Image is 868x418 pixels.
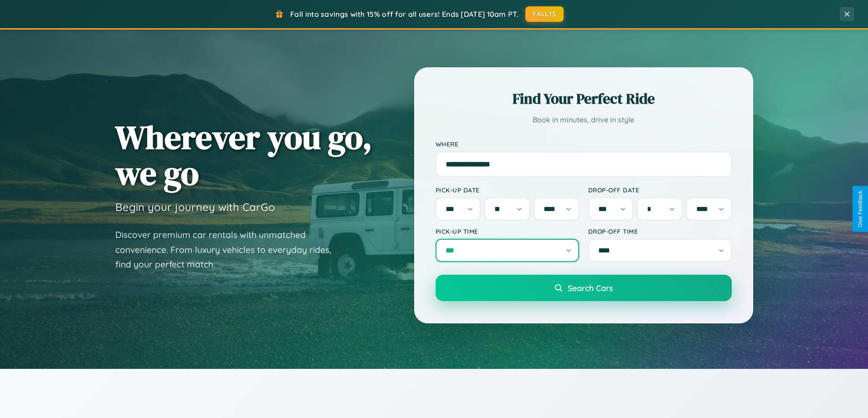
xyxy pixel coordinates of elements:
p: Discover premium car rentals with unmatched convenience. From luxury vehicles to everyday rides, ... [115,227,343,272]
span: Fall into savings with 15% off for all users! Ends [DATE] 10am PT. [290,10,519,19]
label: Drop-off Date [588,186,732,194]
div: Give Feedback [857,191,863,227]
button: FALL15 [525,6,564,22]
button: Search Cars [436,275,732,301]
h3: Begin your journey with CarGo [115,200,275,214]
label: Pick-up Date [436,186,579,194]
label: Drop-off Time [588,227,732,235]
p: Book in minutes, drive in style [436,113,732,126]
label: Where [436,140,732,148]
span: Search Cars [568,283,613,293]
h1: Wherever you go, we go [115,119,372,191]
h2: Find Your Perfect Ride [436,89,732,109]
label: Pick-up Time [436,227,579,235]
